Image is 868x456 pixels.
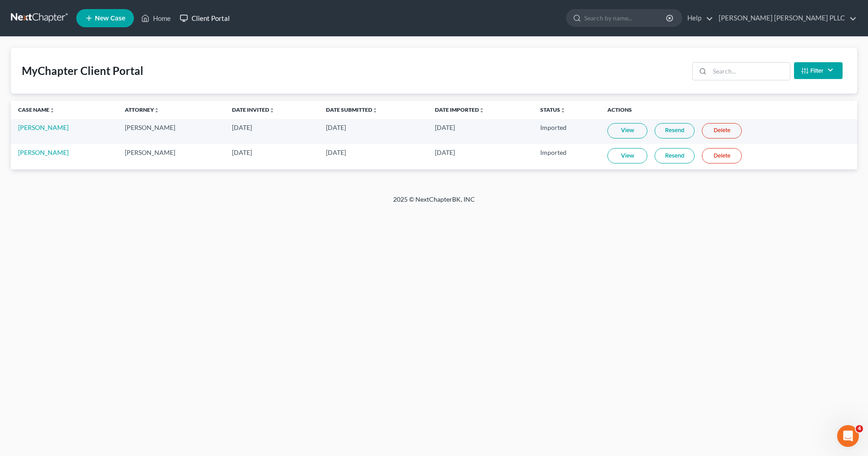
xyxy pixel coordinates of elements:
i: unfold_more [479,108,484,113]
span: [DATE] [326,124,346,131]
input: Search... [710,63,790,80]
a: Home [137,10,175,26]
span: 4 [856,425,863,432]
a: [PERSON_NAME] [PERSON_NAME] PLLC [714,10,857,26]
td: [PERSON_NAME] [118,119,224,144]
a: View [607,148,647,164]
span: [DATE] [435,149,455,156]
a: Date Importedunfold_more [435,106,484,113]
a: Date Invitedunfold_more [232,106,275,113]
th: Actions [600,101,857,119]
td: Imported [533,144,600,169]
span: [DATE] [232,149,252,156]
a: Help [683,10,713,26]
i: unfold_more [154,108,159,113]
div: MyChapter Client Portal [22,64,143,78]
a: Delete [702,148,742,164]
button: Filter [794,62,843,79]
td: [PERSON_NAME] [118,144,224,169]
a: Statusunfold_more [540,106,566,113]
span: [DATE] [326,149,346,156]
div: 2025 © NextChapterBK, INC [175,195,693,211]
a: Resend [655,123,695,139]
a: View [607,123,647,139]
a: Client Portal [175,10,234,26]
input: Search by name... [584,10,667,26]
i: unfold_more [560,108,566,113]
a: Resend [655,148,695,164]
a: Case Nameunfold_more [18,106,55,113]
iframe: Intercom live chat [837,425,859,447]
i: unfold_more [49,108,55,113]
i: unfold_more [372,108,378,113]
a: [PERSON_NAME] [18,124,69,131]
a: [PERSON_NAME] [18,149,69,156]
span: [DATE] [435,124,455,131]
a: Attorneyunfold_more [125,106,159,113]
td: Imported [533,119,600,144]
a: Date Submittedunfold_more [326,106,378,113]
span: New Case [95,15,125,22]
span: [DATE] [232,124,252,131]
a: Delete [702,123,742,139]
i: unfold_more [269,108,275,113]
